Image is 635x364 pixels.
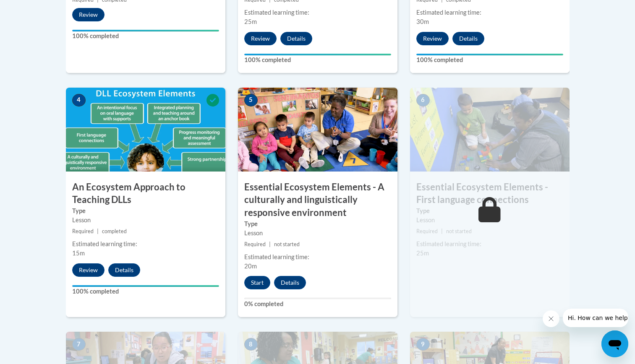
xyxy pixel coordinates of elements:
span: Required [416,228,438,234]
iframe: Message from company [563,309,628,327]
img: Course Image [238,88,397,172]
button: Details [274,276,306,289]
span: 8 [244,338,258,351]
button: Details [280,32,312,45]
h3: Essential Ecosystem Elements - A culturally and linguistically responsive environment [238,181,397,219]
div: Estimated learning time: [244,8,391,17]
span: 7 [72,338,86,351]
iframe: Button to launch messaging window [601,330,628,357]
span: 30m [416,18,429,25]
span: Hi. How can we help? [5,6,68,13]
div: Lesson [416,216,563,225]
span: 20m [244,263,257,270]
label: 100% completed [72,287,219,296]
button: Start [244,276,270,289]
button: Review [72,263,105,277]
label: Type [416,206,563,216]
span: completed [102,228,127,234]
span: not started [274,241,300,247]
div: Lesson [72,216,219,225]
label: 100% completed [244,55,391,65]
span: | [269,241,271,247]
span: | [97,228,99,234]
span: 25m [416,250,429,257]
span: 25m [244,18,257,25]
button: Details [108,263,140,277]
label: Type [72,206,219,216]
label: 100% completed [416,55,563,65]
div: Estimated learning time: [416,8,563,17]
span: 9 [416,338,430,351]
div: Estimated learning time: [416,239,563,249]
button: Review [244,32,277,45]
span: Required [244,241,266,247]
button: Review [416,32,449,45]
div: Your progress [72,30,219,31]
div: Your progress [416,54,563,55]
span: not started [446,228,472,234]
span: 15m [72,250,85,257]
div: Estimated learning time: [72,239,219,249]
label: 0% completed [244,299,391,309]
label: Type [244,219,391,229]
span: 4 [72,94,86,107]
h3: An Ecosystem Approach to Teaching DLLs [66,181,225,207]
iframe: Close message [543,310,559,327]
span: Required [72,228,94,234]
button: Review [72,8,105,21]
img: Course Image [66,88,225,172]
div: Lesson [244,229,391,238]
button: Details [452,32,484,45]
div: Your progress [72,285,219,287]
div: Estimated learning time: [244,252,391,262]
h3: Essential Ecosystem Elements - First language connections [410,181,570,207]
span: | [441,228,443,234]
label: 100% completed [72,31,219,41]
img: Course Image [410,88,570,172]
span: 5 [244,94,258,107]
div: Your progress [244,54,391,55]
span: 6 [416,94,430,107]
